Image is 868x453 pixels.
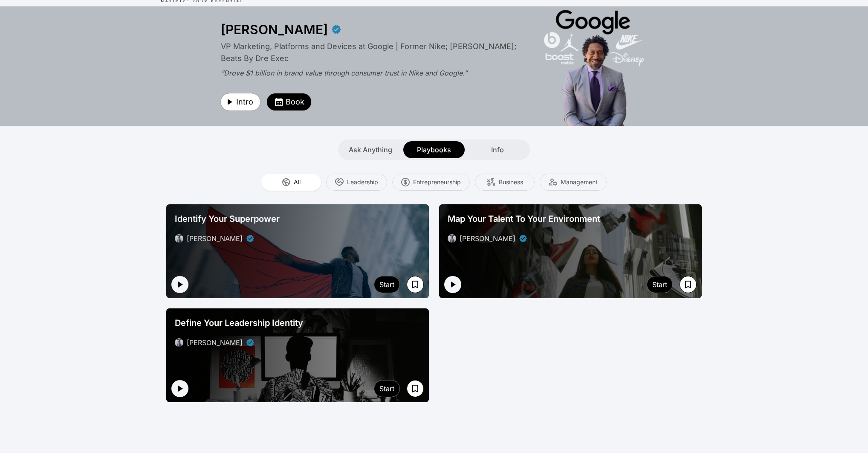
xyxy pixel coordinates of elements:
img: Leadership [335,178,344,186]
span: All [294,178,301,186]
span: Book [286,96,304,108]
button: Play intro [444,276,461,293]
div: Verified partner - Daryl Butler [246,338,255,347]
button: Start [374,276,400,293]
button: Start [647,276,673,293]
button: Entrepreneurship [392,174,470,191]
div: [PERSON_NAME] [187,233,243,244]
span: Leadership [347,178,378,186]
div: [PERSON_NAME] [221,22,328,37]
button: Leadership [326,174,387,191]
button: Play intro [171,380,188,397]
button: Playbooks [403,141,465,158]
button: Play intro [171,276,188,293]
button: Management [540,174,607,191]
img: Management [549,178,557,186]
img: avatar of Daryl Butler [175,234,183,243]
div: Verified partner - Daryl Butler [331,24,341,35]
div: [PERSON_NAME] [187,337,243,348]
span: Entrepreneurship [413,178,461,186]
span: Business [499,178,523,186]
span: Intro [236,96,253,108]
button: Book [267,93,311,110]
div: Start [652,279,667,290]
img: Entrepreneurship [401,178,410,186]
button: Save [407,276,424,293]
button: Save [680,276,697,293]
button: All [261,174,321,191]
span: Map Your Talent To Your Environment [448,213,600,225]
img: avatar of Daryl Butler [175,338,183,347]
div: [PERSON_NAME] [460,233,515,244]
div: “Drove $1 billion in brand value through consumer trust in Nike and Google.” [221,68,524,78]
div: Start [379,279,394,290]
span: Info [491,145,504,155]
img: avatar of Daryl Butler [448,234,456,243]
button: Info [467,141,528,158]
button: Intro [221,93,260,110]
div: VP Marketing, Platforms and Devices at Google | Former Nike; [PERSON_NAME]; Beats By Dre Exec [221,41,524,64]
button: Business [475,174,535,191]
button: Save [407,380,424,397]
img: All [282,178,290,186]
span: Playbooks [417,145,451,155]
span: Management [561,178,598,186]
span: Ask Anything [349,145,392,155]
button: Ask Anything [340,141,401,158]
img: Business [487,178,495,186]
span: Identify Your Superpower [175,213,280,225]
span: Define Your Leadership Identity [175,317,303,329]
div: Verified partner - Daryl Butler [246,234,255,243]
div: Start [379,383,394,394]
div: Verified partner - Daryl Butler [519,234,527,243]
button: Start [374,380,400,397]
